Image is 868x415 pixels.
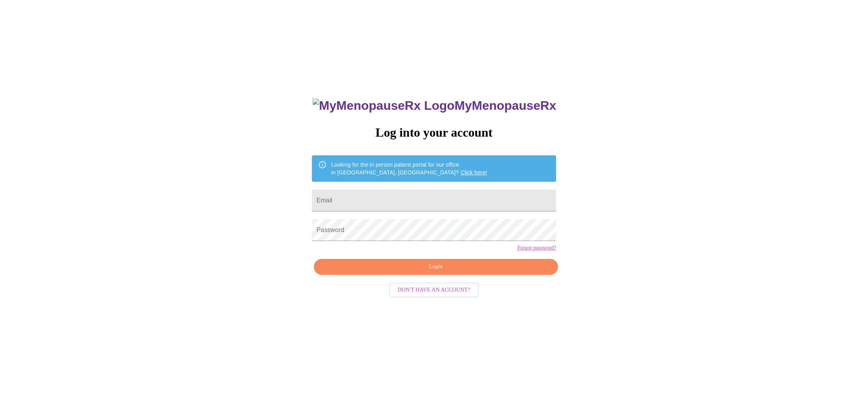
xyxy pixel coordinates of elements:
[389,283,479,298] button: Don't have an account?
[331,158,487,179] div: Looking for the in person patient portal for our office in [GEOGRAPHIC_DATA], [GEOGRAPHIC_DATA]?
[313,98,556,113] h3: MyMenopauseRx
[314,259,558,275] button: Login
[313,98,454,113] img: MyMenopauseRx Logo
[517,245,556,251] a: Forgot password?
[461,169,487,176] a: Click here!
[387,286,481,293] a: Don't have an account?
[398,285,471,295] span: Don't have an account?
[312,125,556,140] h3: Log into your account
[323,262,549,272] span: Login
